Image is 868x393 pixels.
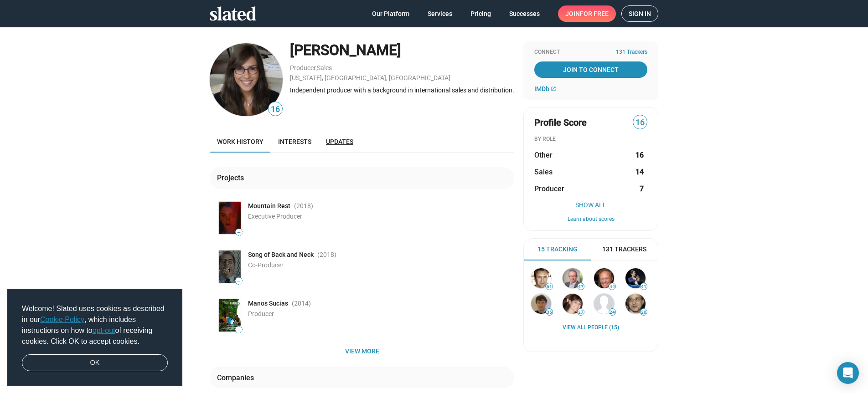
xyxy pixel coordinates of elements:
span: Updates [326,138,353,145]
img: Marcia Mayer [210,43,283,116]
span: 35 [546,310,553,315]
span: (2018 ) [317,250,336,259]
span: Successes [509,5,540,22]
span: , [316,66,317,71]
span: Manos Sucias [248,299,288,308]
span: 44 [609,284,615,290]
img: Mike Goodridge [531,268,551,288]
span: Work history [217,138,263,145]
a: Cookie Policy [40,316,84,323]
span: Pricing [470,5,491,22]
a: Join To Connect [534,61,647,78]
div: Independent producer with a background in international sales and distribution. [290,86,514,95]
span: 16 [633,117,647,129]
div: BY ROLE [534,136,647,143]
span: 131 Trackers [602,245,646,254]
div: cookieconsent [7,289,182,386]
span: Interests [278,138,311,145]
span: Producer [534,184,564,194]
img: Jillian Stein [563,294,583,314]
div: Companies [217,373,258,383]
div: Connect [534,49,647,56]
a: Sign in [621,5,658,22]
span: 47 [578,284,584,290]
span: (2014 ) [292,299,311,308]
span: View more [217,343,507,359]
img: Poster: Mountain Rest [219,202,241,234]
a: Interests [271,131,319,153]
span: 24 [609,310,615,315]
span: 61 [546,284,553,290]
img: Pietro Greppi [531,294,551,314]
span: 16 [269,103,282,116]
a: Updates [319,131,361,153]
img: Poster: Manos Sucias [219,299,241,332]
img: Claire Mundell [594,294,614,314]
a: Joinfor free [558,5,616,22]
button: Show All [534,201,647,209]
span: Welcome! Slated uses cookies as described in our , which includes instructions on how to of recei... [22,303,168,347]
span: — [236,230,242,235]
a: Sales [317,64,332,71]
span: Song of Back and Neck [248,250,314,259]
span: Producer [248,310,274,317]
strong: 16 [635,150,644,160]
a: View all People (15) [563,324,619,332]
span: — [236,279,242,284]
span: 131 Trackers [616,49,647,56]
a: Our Platform [365,5,417,22]
span: 41 [641,284,647,290]
span: 15 Tracking [537,245,578,254]
img: Peter Newman [625,294,646,314]
span: Mountain Rest [248,202,290,210]
span: (2018 ) [294,202,313,210]
button: View more [210,343,514,359]
div: Open Intercom Messenger [837,362,859,384]
a: [US_STATE], [GEOGRAPHIC_DATA], [GEOGRAPHIC_DATA] [290,74,450,82]
img: Colin Brown [594,268,614,288]
img: Stephan Paternot [625,268,646,288]
a: IMDb [534,85,556,92]
img: Poster: Song of Back and Neck [219,250,241,283]
span: Join To Connect [536,61,646,78]
span: Executive Producer [248,213,302,220]
span: 20 [641,310,647,315]
span: Our Platform [372,5,409,22]
span: Other [534,150,553,160]
span: for free [580,5,609,22]
span: Services [428,5,452,22]
a: Work history [210,131,271,153]
strong: 14 [635,167,644,177]
img: Ted Hope [563,268,583,288]
div: Projects [217,173,248,183]
button: Learn about scores [534,216,647,223]
span: Sales [534,167,553,177]
div: [PERSON_NAME] [290,41,514,60]
a: opt-out [93,327,115,334]
a: Successes [502,5,547,22]
span: — [236,327,242,332]
strong: 7 [640,184,644,194]
span: IMDb [534,85,549,92]
span: Join [565,5,609,22]
span: Co-Producer [248,261,284,269]
span: 27 [578,310,584,315]
a: dismiss cookie message [22,354,168,372]
a: Services [420,5,460,22]
a: Producer [290,64,316,71]
span: Sign in [629,6,651,21]
a: Pricing [463,5,498,22]
span: Profile Score [534,117,587,129]
mat-icon: open_in_new [551,86,556,92]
